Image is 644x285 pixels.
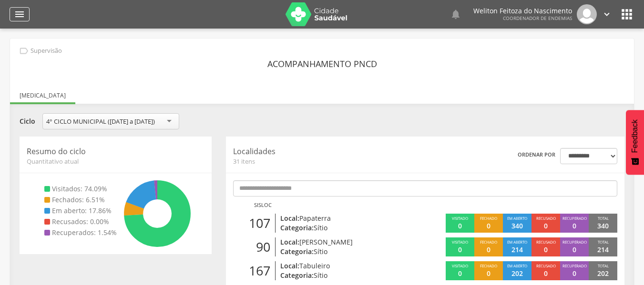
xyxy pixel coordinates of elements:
[626,110,644,175] button: Feedback - Mostrar pesquisa
[503,15,572,21] span: Coordenador de Endemias
[249,214,270,233] span: 107
[597,269,609,278] p: 202
[562,263,587,268] span: Recuperado
[314,223,327,232] span: Sítio
[572,245,576,255] p: 0
[450,4,461,24] a: 
[487,245,491,255] p: 0
[10,7,30,21] a: 
[544,221,548,231] p: 0
[511,269,523,278] p: 202
[598,239,609,245] span: Total
[602,9,612,20] i: 
[458,245,462,255] p: 0
[233,157,397,166] span: 31 itens
[299,214,331,223] span: Papaterra
[280,214,407,223] p: Local:
[458,221,462,231] p: 0
[314,247,327,256] span: Sítio
[452,216,468,221] span: Visitado
[572,269,576,278] p: 0
[256,238,270,256] span: 90
[507,216,527,221] span: Em aberto
[267,55,377,72] header: Acompanhamento PNCD
[280,261,407,271] p: Local:
[562,239,587,245] span: Recuperado
[518,151,555,158] label: Ordenar por
[631,119,639,153] span: Feedback
[44,228,117,237] li: Recuperados: 1.54%
[487,269,491,278] p: 0
[598,263,609,268] span: Total
[536,263,556,268] span: Recusado
[249,262,270,280] span: 167
[619,7,634,22] i: 
[473,8,572,14] p: Weliton Feitoza do Nascimento
[280,271,407,280] p: Categoria:
[544,245,548,255] p: 0
[452,239,468,245] span: Visitado
[511,245,523,255] p: 214
[20,117,35,126] label: Ciclo
[597,221,609,231] p: 340
[44,195,117,205] li: Fechados: 6.51%
[46,117,155,126] div: 4° CICLO MUNICIPAL ([DATE] a [DATE])
[299,237,353,246] span: [PERSON_NAME]
[44,217,117,226] li: Recusados: 0.00%
[19,46,29,56] i: 
[480,239,497,245] span: Fechado
[27,146,204,157] p: Resumo do ciclo
[507,263,527,268] span: Em aberto
[314,271,327,280] span: Sítio
[598,216,609,221] span: Total
[572,221,576,231] p: 0
[480,263,497,268] span: Fechado
[31,47,62,55] p: Supervisão
[280,223,407,233] p: Categoria:
[44,184,117,194] li: Visitados: 74.09%
[14,9,25,20] i: 
[487,221,491,231] p: 0
[254,201,272,209] p: Sisloc
[507,239,527,245] span: Em aberto
[480,216,497,221] span: Fechado
[27,157,204,166] span: Quantitativo atual
[562,216,587,221] span: Recuperado
[280,247,407,256] p: Categoria:
[233,146,397,157] p: Localidades
[602,4,612,24] a: 
[299,261,330,270] span: Tabuleiro
[458,269,462,278] p: 0
[597,245,609,255] p: 214
[44,206,117,216] li: Em aberto: 17.86%
[544,269,548,278] p: 0
[536,239,556,245] span: Recusado
[450,9,461,20] i: 
[511,221,523,231] p: 340
[280,237,407,247] p: Local:
[536,216,556,221] span: Recusado
[452,263,468,268] span: Visitado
